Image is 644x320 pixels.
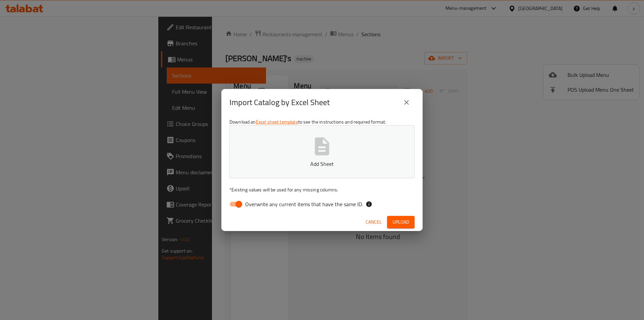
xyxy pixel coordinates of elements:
button: Add Sheet [229,125,415,178]
button: close [398,94,415,110]
a: Excel sheet template [256,118,298,126]
span: Overwrite any current items that have the same ID. [245,200,363,208]
svg: If the overwrite option isn't selected, then the items that match an existing ID will be ignored ... [366,201,372,208]
span: Cancel [366,218,382,226]
button: Upload [387,216,415,228]
p: Existing values will be used for any missing columns. [229,186,415,193]
div: Download an to see the instructions and required format. [221,116,423,213]
button: Cancel [363,216,384,228]
h2: Import Catalog by Excel Sheet [229,97,330,108]
span: Upload [392,218,409,226]
p: Add Sheet [240,160,404,168]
